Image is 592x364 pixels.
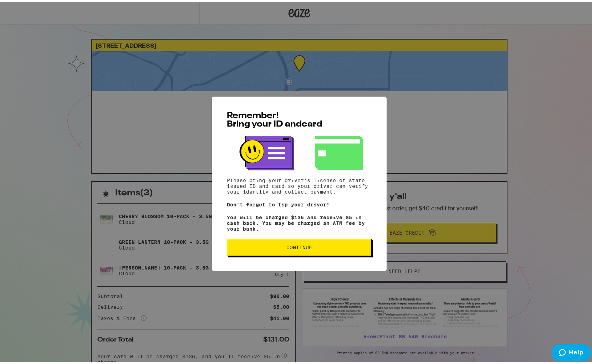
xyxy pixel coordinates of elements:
[552,343,591,360] iframe: Opens a widget where you can find more information
[227,176,372,193] p: Please bring your driver's license or state issued ID and card so your driver can verify your ide...
[286,243,312,248] span: Continue
[227,200,372,206] p: Don't forget to tip your driver!
[227,237,372,254] button: Continue
[227,213,372,230] p: You will be charged $136 and receive $5 in cash back. You may be charged an ATM fee by your bank.
[227,110,322,127] span: Remember! Bring your ID and card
